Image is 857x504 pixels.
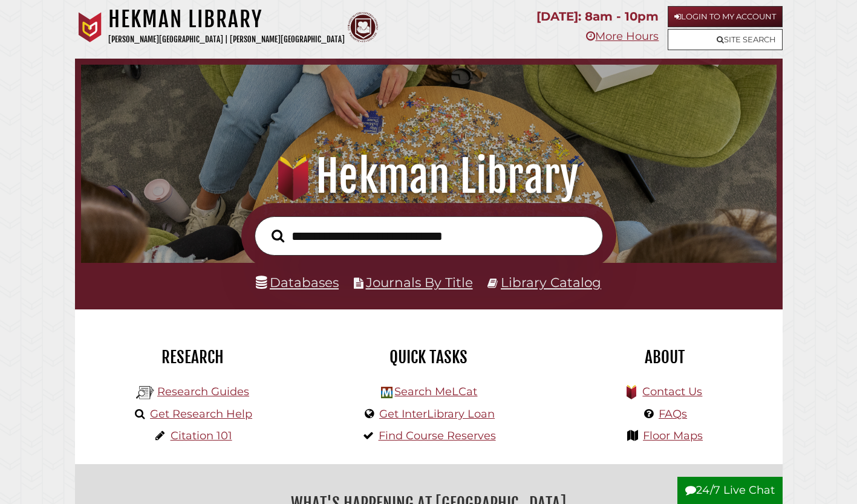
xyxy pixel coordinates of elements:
a: Library Catalog [501,274,601,290]
a: Find Course Reserves [379,429,496,442]
h2: About [556,347,774,367]
a: More Hours [586,30,659,43]
a: Journals By Title [366,274,473,290]
img: Hekman Library Logo [381,387,393,398]
h2: Research [84,347,302,367]
a: Get Research Help [150,407,252,421]
a: Search MeLCat [394,385,477,398]
a: Login to My Account [668,6,783,27]
a: FAQs [659,407,687,421]
a: Databases [256,274,339,290]
h1: Hekman Library [108,6,345,33]
i: Search [272,229,284,243]
p: [DATE]: 8am - 10pm [536,6,659,27]
p: [PERSON_NAME][GEOGRAPHIC_DATA] | [PERSON_NAME][GEOGRAPHIC_DATA] [108,33,345,47]
button: Search [266,226,290,245]
a: Get InterLibrary Loan [379,407,495,421]
a: Research Guides [157,385,249,398]
a: Floor Maps [643,429,703,442]
img: Calvin University [75,12,105,42]
a: Site Search [668,29,783,50]
a: Contact Us [642,385,702,398]
h2: Quick Tasks [320,347,538,367]
a: Citation 101 [171,429,232,442]
h1: Hekman Library [94,150,764,203]
img: Hekman Library Logo [136,384,154,402]
img: Calvin Theological Seminary [348,12,378,42]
